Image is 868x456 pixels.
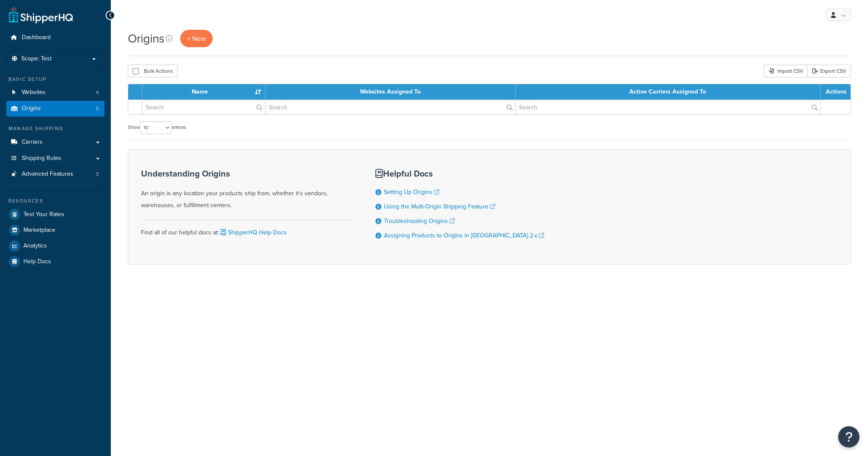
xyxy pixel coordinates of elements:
[6,207,104,222] a: Test Your Rates
[6,125,104,132] div: Manage Shipping
[22,89,46,96] span: Websites
[23,258,51,265] span: Help Docs
[6,197,104,205] div: Resources
[6,166,104,182] a: Advanced Features 3
[23,242,47,250] span: Analytics
[384,231,544,240] a: Assigning Products to Origins in [GEOGRAPHIC_DATA] 2.x
[142,100,265,114] input: Search
[187,34,206,43] span: + New
[141,169,354,178] h3: Understanding Origins
[6,238,104,254] a: Analytics
[21,55,52,63] span: Scope: Test
[6,134,104,150] a: Carriers
[22,171,73,178] span: Advanced Features
[821,84,851,100] th: Actions
[219,228,287,237] a: ShipperHQ Help Docs
[375,169,544,178] h3: Helpful Docs
[96,171,99,178] span: 3
[6,101,104,117] a: Origins 5
[23,227,55,234] span: Marketplace
[265,100,515,114] input: Search
[265,84,516,100] th: Websites Assigned To
[6,85,104,100] a: Websites 4
[22,105,41,112] span: Origins
[838,426,859,447] button: Open Resource Center
[22,155,61,162] span: Shipping Rules
[516,84,821,100] th: Active Carriers Assigned To
[6,222,104,238] a: Marketplace
[807,65,851,77] a: Export CSV
[22,139,43,146] span: Carriers
[128,121,186,134] label: Show entries
[6,85,104,100] li: Websites
[128,30,164,47] h1: Origins
[384,202,495,211] a: Using the Multi-Origin Shipping Feature
[180,30,213,47] a: + New
[384,188,439,197] a: Setting Up Origins
[6,30,104,46] a: Dashboard
[6,76,104,83] div: Basic Setup
[764,65,807,77] div: Import CSV
[22,34,51,41] span: Dashboard
[96,105,99,112] span: 5
[96,89,99,96] span: 4
[23,211,64,218] span: Test Your Rates
[6,254,104,269] a: Help Docs
[6,166,104,182] li: Advanced Features
[516,100,820,114] input: Search
[384,217,455,225] a: Troubleshooting Origins
[6,101,104,117] li: Origins
[141,169,354,211] div: An origin is any location your products ship from, whether it's vendors, warehouses, or fulfillme...
[9,6,73,23] a: ShipperHQ Home
[128,65,178,77] button: Bulk Actions
[141,220,354,239] div: Find all of our helpful docs at:
[6,151,104,166] a: Shipping Rules
[142,84,265,100] th: Name
[140,121,172,134] select: Showentries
